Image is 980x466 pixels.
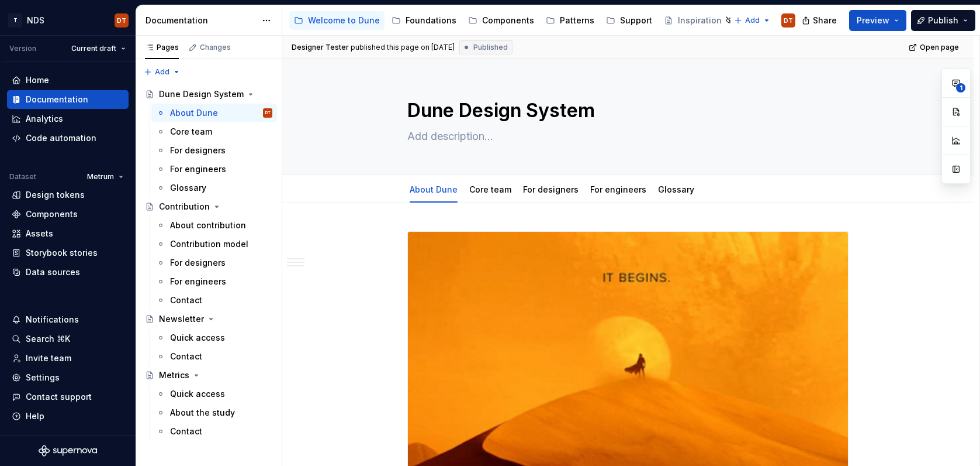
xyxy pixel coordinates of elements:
div: DT [265,107,271,119]
div: Assets [26,228,53,239]
div: For engineers [170,163,226,175]
div: Contact [170,351,202,362]
span: Current draft [71,44,116,53]
div: Support [620,15,652,26]
button: Search ⌘K [7,330,129,348]
span: Share [813,15,837,26]
div: DT [784,16,793,25]
a: Glossary [151,179,277,197]
a: For engineers [151,160,277,179]
span: Add [745,16,760,25]
div: Metrics [159,369,189,381]
textarea: Dune Design System [405,97,847,125]
a: For designers [151,141,277,160]
span: Designer Tester [292,43,349,52]
a: Dune Design System [140,85,277,104]
a: Patterns [541,11,599,30]
div: Core team [465,177,516,201]
div: About Dune [405,177,462,201]
div: DT [117,16,126,25]
a: Contact [151,422,277,441]
div: For designers [170,145,226,156]
a: Components [463,11,539,30]
button: Share [796,10,844,31]
div: For engineers [586,177,651,201]
div: Dune Design System [159,88,244,100]
a: For engineers [590,184,646,194]
div: For designers [518,177,583,201]
a: Inspiration [659,11,739,30]
div: Pages [145,43,179,52]
div: T [8,13,22,28]
a: Open page [905,39,964,56]
a: Assets [7,224,129,243]
div: Storybook stories [26,247,98,259]
a: Core team [151,122,277,141]
button: Add [730,12,774,29]
div: Contact [170,426,202,437]
div: Documentation [146,15,256,26]
button: TNDSDT [2,8,133,33]
div: Contact [170,294,202,306]
div: Welcome to Dune [308,15,380,26]
a: Quick access [151,328,277,347]
div: For designers [170,257,226,269]
div: NDS [27,15,44,26]
div: Changes [200,43,231,52]
a: Contribution [140,197,277,216]
button: Metrum [82,169,129,185]
a: Contribution model [151,235,277,253]
div: Data sources [26,266,80,278]
div: Version [9,44,36,53]
div: Notifications [26,314,79,325]
a: About the study [151,403,277,422]
a: Newsletter [140,310,277,328]
a: Code automation [7,129,129,148]
div: Help [26,410,44,422]
button: Add [140,64,184,80]
span: Metrum [87,172,114,181]
a: For engineers [151,272,277,291]
span: Add [155,67,169,77]
div: Components [26,208,78,220]
a: Data sources [7,263,129,282]
button: Current draft [66,40,131,57]
svg: Supernova Logo [39,445,97,457]
a: Welcome to Dune [289,11,385,30]
a: Components [7,205,129,224]
div: About Dune [170,107,218,119]
a: Design tokens [7,186,129,204]
span: Published [473,43,508,52]
a: Core team [469,184,511,194]
div: Design tokens [26,189,85,201]
div: Search ⌘K [26,333,70,345]
a: Foundations [387,11,461,30]
a: Support [601,11,657,30]
a: Contact [151,291,277,310]
div: Glossary [653,177,699,201]
div: Glossary [170,182,206,194]
span: Open page [920,43,959,52]
a: Analytics [7,109,129,128]
a: About DuneDT [151,104,277,122]
a: Glossary [658,184,694,194]
a: Documentation [7,90,129,109]
div: Analytics [26,113,63,125]
span: Preview [857,15,889,26]
div: Components [482,15,534,26]
button: Contact support [7,388,129,406]
div: About contribution [170,220,246,231]
a: For designers [523,184,579,194]
a: Contact [151,347,277,366]
div: Settings [26,372,60,383]
a: Storybook stories [7,244,129,262]
a: Home [7,71,129,90]
div: For engineers [170,276,226,287]
button: Publish [911,10,975,31]
div: Inspiration [678,15,722,26]
div: Quick access [170,332,225,344]
a: Quick access [151,385,277,403]
div: Invite team [26,352,71,364]
div: Contribution model [170,238,248,250]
